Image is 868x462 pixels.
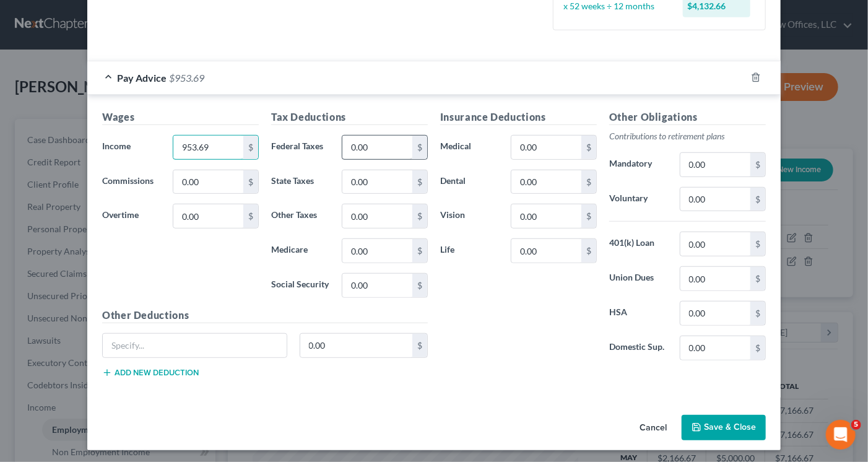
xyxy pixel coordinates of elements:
button: Add new deduction [102,368,199,378]
label: Social Security [265,273,336,298]
label: Vision [434,204,505,229]
div: $ [581,170,596,194]
label: Union Dues [603,266,674,291]
input: 0.00 [342,204,412,228]
input: 0.00 [173,204,243,228]
div: $ [750,302,765,325]
input: Specify... [103,334,287,357]
div: $ [412,170,427,194]
span: Income [102,141,131,151]
label: State Taxes [265,170,336,194]
input: 0.00 [680,232,750,256]
div: $ [581,204,596,228]
label: Medical [434,135,505,160]
input: 0.00 [680,336,750,360]
div: $ [412,239,427,263]
button: Cancel [630,416,677,441]
label: Dental [434,170,505,194]
label: Overtime [96,204,167,229]
h5: Other Deductions [102,308,428,323]
div: $ [412,136,427,159]
input: 0.00 [511,170,581,194]
div: $ [750,153,765,177]
div: $ [750,232,765,256]
input: 0.00 [511,136,581,159]
div: $ [581,136,596,159]
label: Federal Taxes [265,135,336,160]
input: 0.00 [342,136,412,159]
h5: Other Obligations [609,110,766,125]
span: $953.69 [169,72,204,84]
input: 0.00 [342,274,412,297]
label: Domestic Sup. [603,336,674,360]
div: $ [243,136,258,159]
input: 0.00 [680,153,750,177]
h5: Insurance Deductions [440,110,597,125]
span: 5 [851,420,861,430]
div: $ [412,204,427,228]
div: $ [243,170,258,194]
input: 0.00 [511,239,581,263]
input: 0.00 [342,170,412,194]
h5: Wages [102,110,259,125]
label: Other Taxes [265,204,336,229]
label: Life [434,238,505,263]
label: Medicare [265,238,336,263]
div: $ [581,239,596,263]
input: 0.00 [173,136,243,159]
input: 0.00 [680,267,750,290]
input: 0.00 [300,334,413,357]
input: 0.00 [680,302,750,325]
label: Voluntary [603,187,674,212]
button: Save & Close [682,415,766,441]
label: Commissions [96,170,167,194]
h5: Tax Deductions [271,110,428,125]
label: 401(k) Loan [603,232,674,256]
div: $ [412,274,427,297]
div: $ [750,267,765,290]
label: HSA [603,301,674,326]
div: $ [750,336,765,360]
input: 0.00 [680,188,750,211]
label: Mandatory [603,152,674,177]
input: 0.00 [511,204,581,228]
p: Contributions to retirement plans [609,130,766,142]
div: $ [412,334,427,357]
input: 0.00 [173,170,243,194]
iframe: Intercom live chat [826,420,856,450]
span: Pay Advice [117,72,167,84]
div: $ [243,204,258,228]
input: 0.00 [342,239,412,263]
div: $ [750,188,765,211]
